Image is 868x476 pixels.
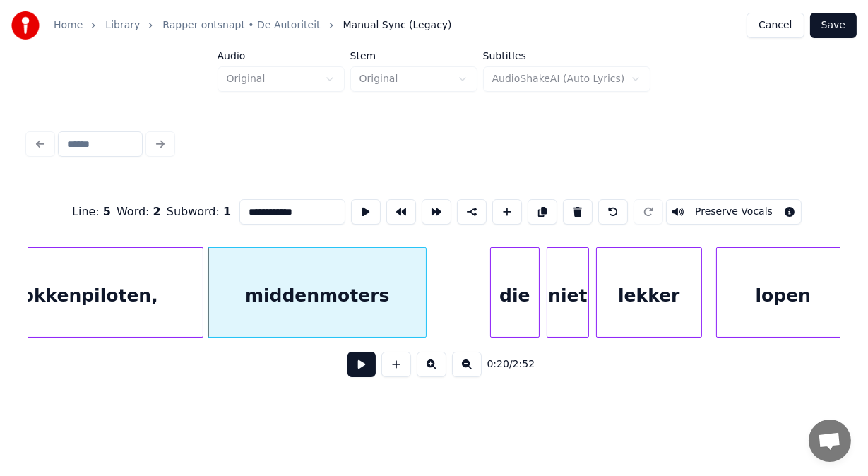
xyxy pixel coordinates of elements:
div: Line : [72,203,111,220]
button: Cancel [747,13,804,38]
span: 2 [153,205,161,218]
label: Subtitles [483,51,651,61]
label: Stem [350,51,477,61]
div: / [487,357,521,371]
span: 2:52 [513,357,535,371]
a: Rapper ontsnapt • De Autoriteit [162,18,320,32]
label: Audio [218,51,345,61]
span: 1 [223,205,231,218]
a: Library [105,18,140,32]
span: 5 [103,205,111,218]
div: Subword : [167,203,231,220]
nav: breadcrumb [54,18,452,32]
span: 0:20 [487,357,509,371]
img: youka [11,11,40,40]
button: Save [810,13,857,38]
button: Toggle [666,199,802,225]
a: Open de chat [809,420,851,462]
a: Home [54,18,83,32]
span: Manual Sync (Legacy) [343,18,452,32]
div: Word : [117,203,161,220]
